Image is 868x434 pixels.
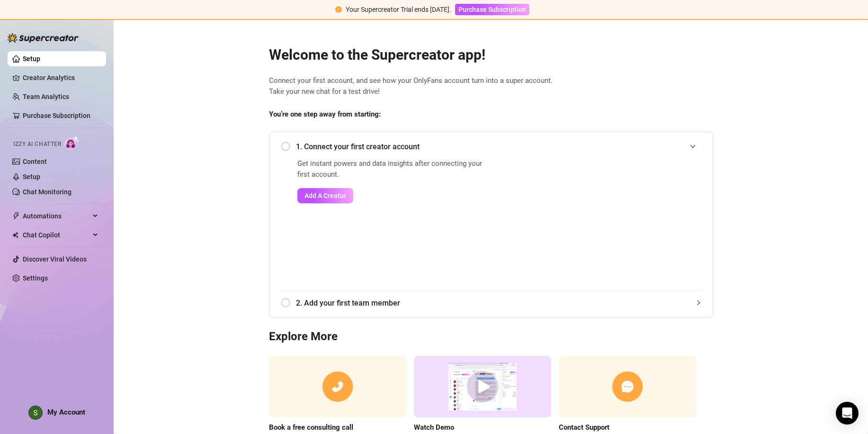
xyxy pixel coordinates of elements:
img: ACg8ocJai4Tq5hJ6GPZHEmSwkt2FUYGyAWEHh0MZUtUIZUcPyw-kbw=s96-c [29,406,42,419]
h2: Welcome to the Supercreator app! [269,46,713,64]
a: Setup [23,173,40,181]
span: exclamation-circle [335,6,342,13]
span: 1. Connect your first creator account [296,141,701,153]
span: Purchase Subscription [458,6,526,13]
span: Izzy AI Chatter [13,140,61,149]
span: collapsed [696,300,701,306]
strong: Watch Demo [414,423,454,432]
a: Settings [23,274,48,282]
img: Chat Copilot [12,232,18,238]
img: consulting call [269,356,406,418]
span: Chat Copilot [23,227,90,243]
img: logo-BBDzfeDw.svg [8,33,79,43]
span: Automations [23,208,90,224]
span: My Account [47,408,85,416]
img: AI Chatter [65,136,80,150]
iframe: Add Creators [512,158,701,280]
button: Purchase Subscription [455,4,529,15]
a: Setup [23,55,40,63]
span: Add A Creator [304,192,346,199]
strong: Book a free consulting call [269,423,353,432]
a: Team Analytics [23,93,69,100]
img: supercreator demo [414,356,551,418]
div: 1. Connect your first creator account [281,135,701,158]
strong: Contact Support [559,423,609,432]
a: Discover Viral Videos [23,255,87,263]
span: Connect your first account, and see how your OnlyFans account turn into a super account. Take you... [269,75,713,98]
button: Add A Creator [297,188,353,203]
a: Purchase Subscription [455,6,529,13]
span: expanded [690,144,696,149]
strong: You’re one step away from starting: [269,110,381,118]
img: contact support [559,356,696,418]
a: Creator Analytics [23,70,98,85]
a: Add A Creator [297,188,488,203]
div: 2. Add your first team member [281,291,701,315]
h3: Explore More [269,329,713,344]
span: Your Supercreator Trial ends [DATE]. [346,6,451,13]
div: Open Intercom Messenger [836,402,859,425]
span: Get instant powers and data insights after connecting your first account. [297,158,488,181]
a: Content [23,158,47,165]
span: thunderbolt [12,212,20,220]
a: Purchase Subscription [23,112,90,119]
span: 2. Add your first team member [296,297,701,309]
a: Chat Monitoring [23,188,72,196]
